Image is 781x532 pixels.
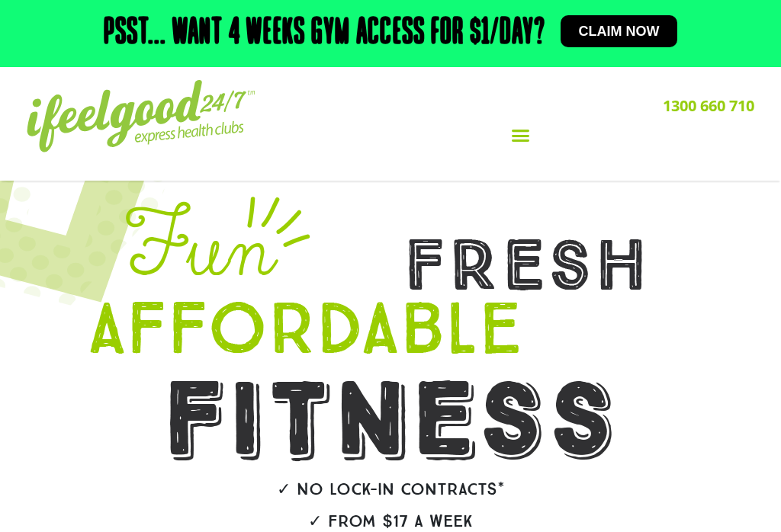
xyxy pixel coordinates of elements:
h2: Psst... Want 4 weeks gym access for $1/day? [104,15,545,52]
div: Menu Toggle [287,121,754,150]
h2: ✓ No lock-in contracts* [15,481,766,498]
a: 1300 660 710 [663,95,754,116]
span: Claim now [579,24,660,38]
h2: ✓ From $17 a week [15,513,766,530]
a: Claim now [561,15,678,47]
